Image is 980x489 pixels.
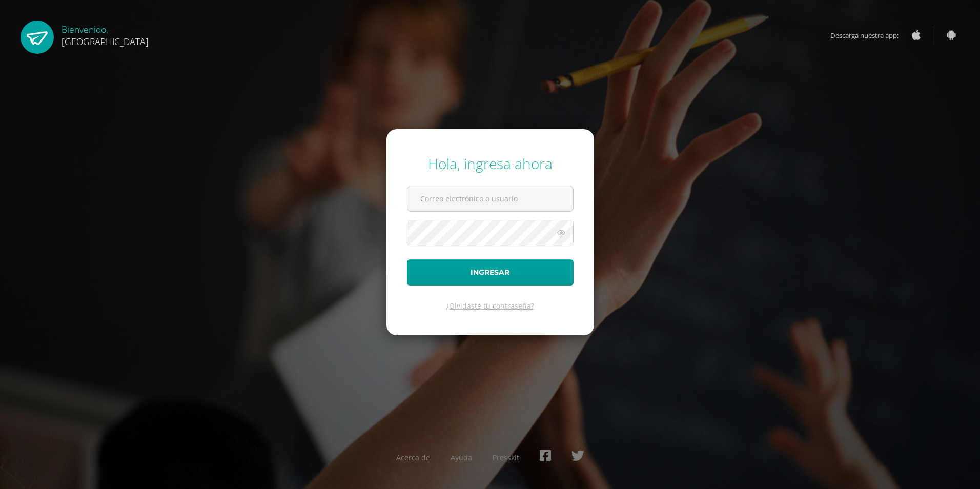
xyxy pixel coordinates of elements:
[62,21,149,48] div: Bienvenido,
[407,154,574,173] div: Hola, ingresa ahora
[396,453,430,462] a: Acerca de
[407,259,574,286] button: Ingresar
[830,26,909,45] span: Descarga nuestra app:
[62,35,149,48] span: [GEOGRAPHIC_DATA]
[407,186,573,211] input: Correo electrónico o usuario
[451,453,472,462] a: Ayuda
[493,453,519,462] a: Presskit
[446,301,534,311] a: ¿Olvidaste tu contraseña?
